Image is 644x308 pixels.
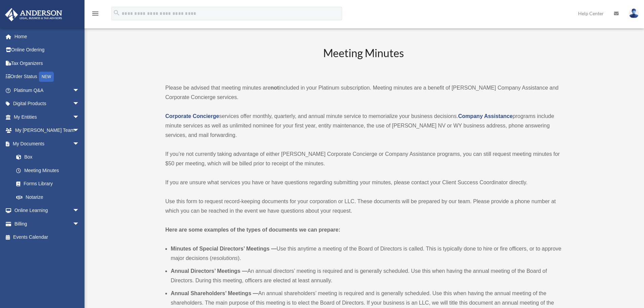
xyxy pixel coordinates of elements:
a: Forms Library [9,177,90,191]
a: Box [9,150,90,164]
img: Anderson Advisors Platinum Portal [3,8,64,21]
span: arrow_drop_down [73,110,86,124]
p: If you’re not currently taking advantage of either [PERSON_NAME] Corporate Concierge or Company A... [165,149,562,168]
p: Please be advised that meeting minutes are included in your Platinum subscription. Meeting minute... [165,83,562,102]
b: Annual Shareholders’ Meetings — [171,290,258,296]
div: NEW [39,72,54,82]
a: My Documentsarrow_drop_down [5,137,90,150]
a: Order StatusNEW [5,70,90,84]
p: If you are unsure what services you have or have questions regarding submitting your minutes, ple... [165,178,562,187]
i: search [113,9,120,17]
a: Online Ordering [5,43,90,57]
a: Notarize [9,190,90,204]
a: Digital Productsarrow_drop_down [5,97,90,111]
a: Platinum Q&Aarrow_drop_down [5,84,90,97]
span: arrow_drop_down [73,97,86,111]
span: arrow_drop_down [73,137,86,151]
span: arrow_drop_down [73,217,86,231]
h2: Meeting Minutes [165,46,562,74]
img: User Pic [629,8,639,18]
a: Tax Organizers [5,56,90,70]
li: Use this anytime a meeting of the Board of Directors is called. This is typically done to hire or... [171,244,562,263]
span: arrow_drop_down [73,124,86,138]
b: Annual Directors’ Meetings — [171,268,247,274]
strong: not [270,85,279,91]
a: Billingarrow_drop_down [5,217,90,231]
a: menu [91,12,99,18]
i: menu [91,9,99,18]
a: My [PERSON_NAME] Teamarrow_drop_down [5,124,90,137]
a: Events Calendar [5,231,90,244]
a: Company Assistance [458,113,512,119]
a: Online Learningarrow_drop_down [5,204,90,217]
a: Corporate Concierge [165,113,219,119]
span: arrow_drop_down [73,204,86,218]
a: Home [5,30,90,43]
a: My Entitiesarrow_drop_down [5,110,90,124]
strong: Here are some examples of the types of documents we can prepare: [165,227,340,233]
b: Minutes of Special Directors’ Meetings — [171,246,277,252]
li: An annual directors’ meeting is required and is generally scheduled. Use this when having the ann... [171,266,562,285]
p: services offer monthly, quarterly, and annual minute service to memorialize your business decisio... [165,112,562,140]
a: Meeting Minutes [9,164,86,177]
em: resolutions [212,255,238,261]
p: Use this form to request record-keeping documents for your corporation or LLC. These documents wi... [165,197,562,216]
span: arrow_drop_down [73,84,86,97]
